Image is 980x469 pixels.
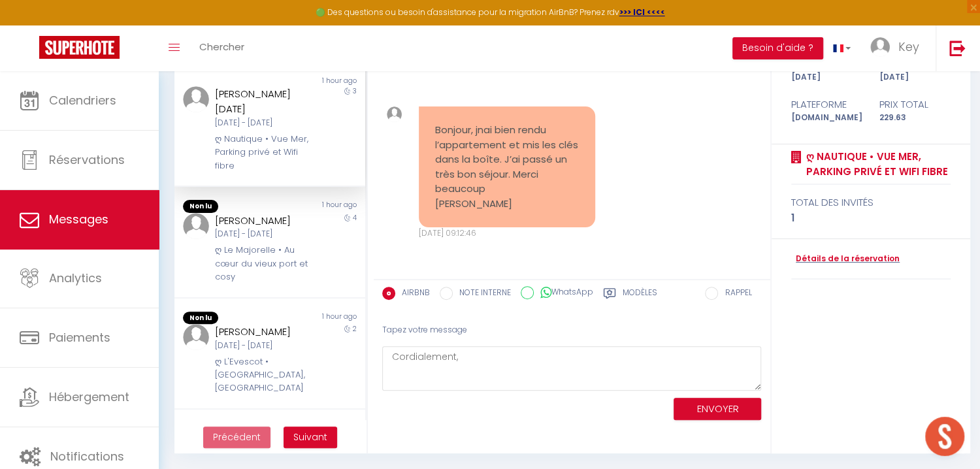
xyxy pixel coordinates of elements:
[353,324,357,334] span: 2
[49,270,102,286] span: Analytics
[353,213,357,223] span: 4
[215,324,309,340] div: [PERSON_NAME]
[395,287,430,301] label: AIRBNB
[215,86,309,117] div: [PERSON_NAME][DATE]
[419,227,595,240] div: [DATE] 09:12:46
[453,287,511,301] label: NOTE INTERNE
[199,40,244,54] span: Chercher
[284,427,337,449] button: Next
[732,37,823,59] button: Besoin d'aide ?
[783,71,871,84] div: [DATE]
[802,149,951,180] a: ღ Nautique • Vue Mer, Parking privé et Wifi fibre
[213,430,261,444] span: Précédent
[215,355,309,395] div: ღ L'Evescot • [GEOGRAPHIC_DATA], [GEOGRAPHIC_DATA]
[534,286,593,300] label: WhatsApp
[293,430,327,444] span: Suivant
[183,86,209,112] img: ...
[189,25,254,71] a: Chercher
[387,106,402,121] img: ...
[215,244,309,283] div: ღ Le Majorelle • Au cœur du vieux port et cosy
[270,76,365,86] div: 1 hour ago
[870,37,890,57] img: ...
[871,71,959,84] div: [DATE]
[270,312,365,325] div: 1 hour ago
[270,200,365,213] div: 1 hour ago
[49,389,129,405] span: Hébergement
[215,133,309,172] div: ღ Nautique • Vue Mer, Parking privé et Wifi fibre
[49,211,108,227] span: Messages
[49,329,110,346] span: Paiements
[183,312,218,325] span: Non lu
[791,253,900,265] a: Détails de la réservation
[619,7,665,18] a: >>> ICI <<<<
[49,92,116,108] span: Calendriers
[783,97,871,112] div: Plateforme
[39,36,120,59] img: Super Booking
[49,152,125,168] span: Réservations
[215,117,309,129] div: [DATE] - [DATE]
[435,123,579,211] pre: Bonjour, jnai bien rendu l’appartement et mis les clés dans la boîte. J’ai passé un très bon séjo...
[623,287,657,303] label: Modèles
[183,213,209,239] img: ...
[215,228,309,240] div: [DATE] - [DATE]
[860,25,936,71] a: ... Key
[871,97,959,112] div: Prix total
[718,287,751,301] label: RAPPEL
[925,417,964,456] div: Ouvrir le chat
[674,398,761,421] button: ENVOYER
[183,200,218,213] span: Non lu
[871,112,959,124] div: 229.63
[791,195,951,210] div: total des invités
[50,448,124,464] span: Notifications
[353,86,357,96] span: 3
[382,314,762,346] div: Tapez votre message
[215,213,309,229] div: [PERSON_NAME]
[215,340,309,352] div: [DATE] - [DATE]
[898,39,919,55] span: Key
[783,112,871,124] div: [DOMAIN_NAME]
[203,427,270,449] button: Previous
[949,40,966,56] img: logout
[183,324,209,350] img: ...
[791,210,951,226] div: 1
